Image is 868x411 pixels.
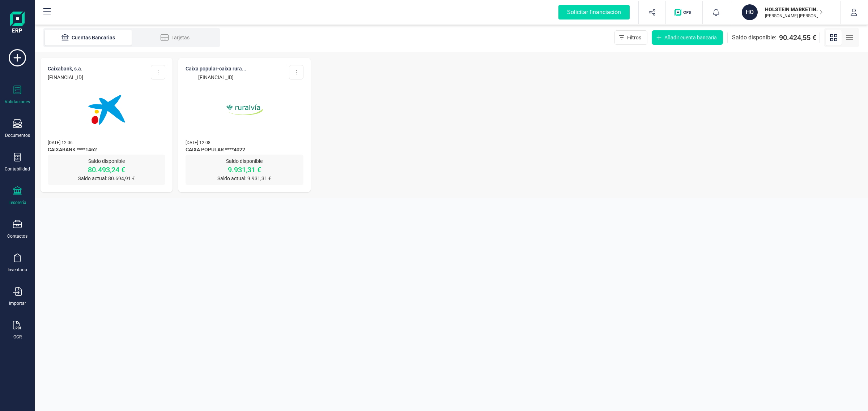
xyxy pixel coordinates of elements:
[675,9,694,16] img: Logo de OPS
[5,133,30,138] div: Documentos
[652,30,723,45] button: Añadir cuenta bancaria
[732,33,776,42] span: Saldo disponible:
[558,5,630,20] div: Solicitar financiación
[48,175,165,182] p: Saldo actual: 80.694,91 €
[8,267,27,273] div: Inventario
[765,6,823,13] p: HOLSTEIN MARKETING SL
[186,140,210,145] span: [DATE] 12:08
[9,200,26,205] div: Tesorería
[550,1,638,24] button: Solicitar financiación
[627,34,641,41] span: Filtros
[13,334,22,340] div: OCR
[48,165,165,175] p: 80.493,24 €
[5,166,30,172] div: Contabilidad
[742,4,758,20] div: HO
[146,34,204,41] div: Tarjetas
[186,146,303,155] span: CAIXA POPULAR ****4022
[9,300,26,306] div: Importar
[48,74,83,81] p: [FINANCIAL_ID]
[186,65,246,72] p: CAIXA POPULAR-CAIXA RURA...
[48,140,73,145] span: [DATE] 12:06
[7,233,27,239] div: Contactos
[48,157,165,165] p: Saldo disponible
[48,65,83,72] p: CAIXABANK, S.A.
[739,1,831,24] button: HOHOLSTEIN MARKETING SL[PERSON_NAME] [PERSON_NAME]
[186,74,246,81] p: [FINANCIAL_ID]
[664,34,717,41] span: Añadir cuenta bancaria
[765,13,823,19] p: [PERSON_NAME] [PERSON_NAME]
[5,99,30,105] div: Validaciones
[186,165,303,175] p: 9.931,31 €
[614,30,647,45] button: Filtros
[10,12,25,35] img: Logo Finanedi
[186,175,303,182] p: Saldo actual: 9.931,31 €
[186,157,303,165] p: Saldo disponible
[59,34,117,41] div: Cuentas Bancarias
[779,33,816,43] span: 90.424,55 €
[670,1,698,24] button: Logo de OPS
